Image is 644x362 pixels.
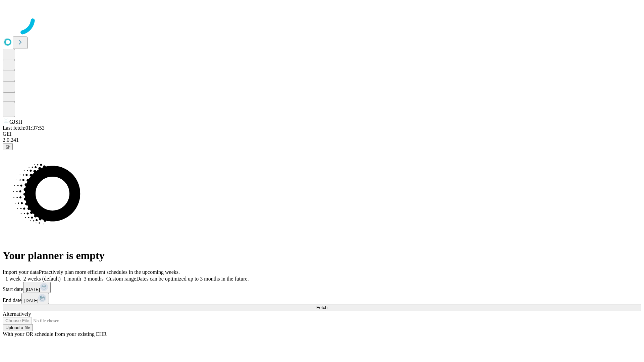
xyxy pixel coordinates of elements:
[3,331,107,337] span: With your OR schedule from your existing EHR
[316,305,327,310] span: Fetch
[21,293,49,304] button: [DATE]
[24,298,38,303] span: [DATE]
[3,293,641,304] div: End date
[3,125,45,131] span: Last fetch: 01:37:53
[106,276,136,282] span: Custom range
[3,282,641,293] div: Start date
[63,276,81,282] span: 1 month
[3,269,39,275] span: Import your data
[3,324,33,331] button: Upload a file
[3,143,13,150] button: @
[23,282,51,293] button: [DATE]
[9,119,22,125] span: GJSH
[26,287,40,292] span: [DATE]
[3,137,641,143] div: 2.0.241
[5,144,10,149] span: @
[39,269,180,275] span: Proactively plan more efficient schedules in the upcoming weeks.
[3,311,31,317] span: Alternatively
[136,276,249,282] span: Dates can be optimized up to 3 months in the future.
[3,304,641,311] button: Fetch
[5,276,21,282] span: 1 week
[3,131,641,137] div: GEI
[3,249,641,262] h1: Your planner is empty
[23,276,61,282] span: 2 weeks (default)
[84,276,104,282] span: 3 months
